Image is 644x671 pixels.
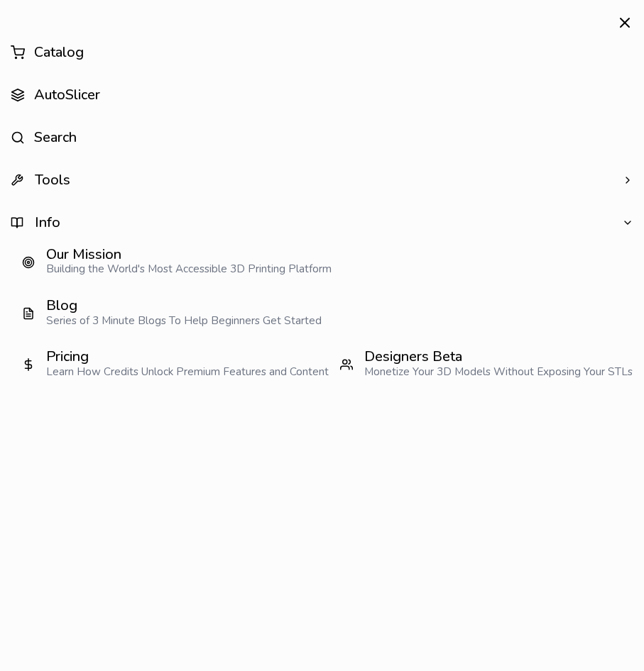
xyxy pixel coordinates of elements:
span: Tools [11,174,70,187]
a: Catalog [11,38,633,67]
div: Series of 3 Minute Blogs To Help Beginners Get Started [46,314,322,328]
a: Search [11,123,633,152]
div: Monetize Your 3D Models Without Exposing Your STLs [364,365,633,379]
div: Blog [46,299,322,312]
span: Info [11,216,60,229]
div: Building the World's Most Accessible 3D Printing Platform [46,262,332,277]
a: PricingLearn How Credits Unlock Premium Features and Content [11,339,329,390]
div: Learn How Credits Unlock Premium Features and Content [46,365,329,379]
div: Designers Beta [364,350,633,363]
a: Designers BetaMonetize Your 3D Models Without Exposing Your STLs [329,339,633,390]
a: Our MissionBuilding the World's Most Accessible 3D Printing Platform [11,237,332,288]
div: Pricing [46,350,329,363]
a: BlogSeries of 3 Minute Blogs To Help Beginners Get Started [11,288,322,339]
a: AutoSlicer [11,81,633,109]
button: close mobile navigation menu [616,14,633,31]
div: Our Mission [46,248,332,261]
